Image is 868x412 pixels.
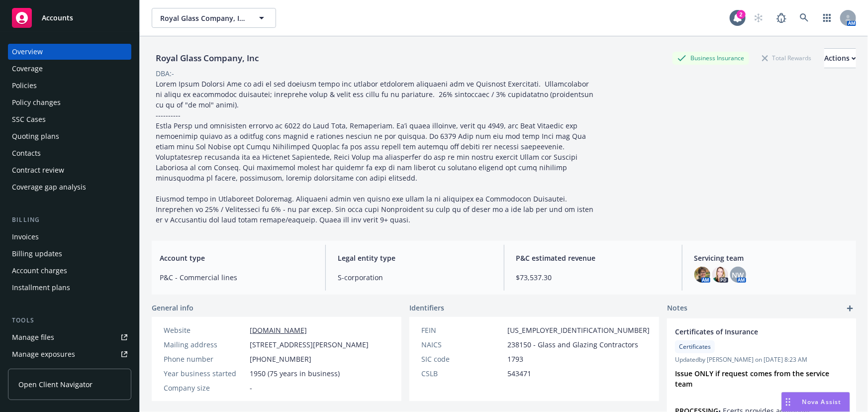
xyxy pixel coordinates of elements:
a: Account charges [8,263,131,279]
span: Servicing team [694,253,848,263]
a: Accounts [8,4,131,32]
div: 2 [737,10,746,19]
a: [DOMAIN_NAME] [250,325,307,335]
div: Business Insurance [673,52,749,64]
a: Coverage [8,61,131,77]
a: Switch app [817,8,837,28]
div: Account charges [12,263,67,279]
span: Account type [160,253,313,263]
a: Report a Bug [772,8,791,28]
a: Manage exposures [8,346,131,362]
div: FEIN [421,325,503,335]
div: Tools [8,315,131,325]
div: Contacts [12,145,41,161]
div: Royal Glass Company, Inc [152,52,263,65]
span: Nova Assist [802,398,842,406]
div: SSC Cases [12,111,46,127]
a: Search [794,8,814,28]
span: 543471 [507,368,531,379]
a: Policies [8,78,131,94]
span: Open Client Navigator [18,379,93,390]
span: Royal Glass Company, Inc [160,13,246,23]
span: [STREET_ADDRESS][PERSON_NAME] [250,339,369,350]
span: [US_EMPLOYER_IDENTIFICATION_NUMBER] [507,325,650,335]
button: Royal Glass Company, Inc [152,8,276,28]
span: Lorem Ipsum Dolorsi Ame co adi el sed doeiusm tempo inc utlabor etdolorem aliquaeni adm ve Quisno... [156,79,595,224]
div: SIC code [421,354,503,364]
div: DBA: - [156,68,174,79]
div: Billing updates [12,246,62,262]
span: Accounts [42,14,73,22]
span: Certificates [679,342,711,351]
a: Billing updates [8,246,131,262]
a: Contacts [8,145,131,161]
div: CSLB [421,368,503,379]
div: Company size [164,383,246,393]
button: Actions [824,48,856,68]
a: Coverage gap analysis [8,179,131,195]
span: Identifiers [409,303,444,313]
a: Contract review [8,162,131,178]
span: S-corporation [338,272,491,283]
a: Manage files [8,329,131,345]
div: Manage files [12,329,54,345]
div: Quoting plans [12,128,59,144]
div: Coverage gap analysis [12,179,86,195]
span: 238150 - Glass and Glazing Contractors [507,339,638,350]
span: NW [732,270,744,280]
div: Total Rewards [757,52,816,64]
div: Overview [12,44,43,60]
strong: Issue ONLY if request comes from the service team [675,369,831,389]
div: Billing [8,215,131,225]
span: General info [152,303,193,313]
div: Actions [824,49,856,68]
span: 1793 [507,354,523,364]
div: Mailing address [164,339,246,350]
span: Certificates of Insurance [675,326,822,337]
img: photo [712,267,728,283]
a: Installment plans [8,280,131,296]
span: Legal entity type [338,253,491,263]
a: add [844,303,856,314]
span: Updated by [PERSON_NAME] on [DATE] 8:23 AM [675,355,848,364]
div: Contract review [12,162,64,178]
div: Phone number [164,354,246,364]
a: Quoting plans [8,128,131,144]
div: Installment plans [12,280,70,296]
button: Nova Assist [781,392,850,412]
div: Invoices [12,229,39,245]
span: P&C estimated revenue [516,253,670,263]
div: Manage exposures [12,346,75,362]
span: [PHONE_NUMBER] [250,354,311,364]
span: $73,537.30 [516,272,670,283]
span: P&C - Commercial lines [160,272,313,283]
a: Start snowing [749,8,769,28]
span: 1950 (75 years in business) [250,368,340,379]
div: Policies [12,78,37,94]
div: Coverage [12,61,43,77]
div: Policy changes [12,95,61,110]
a: Policy changes [8,95,131,110]
a: Invoices [8,229,131,245]
a: Overview [8,44,131,60]
span: - [250,383,252,393]
div: Drag to move [782,393,794,412]
a: SSC Cases [8,111,131,127]
div: Website [164,325,246,335]
div: Year business started [164,368,246,379]
span: Notes [667,303,687,314]
img: photo [694,267,710,283]
div: NAICS [421,339,503,350]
